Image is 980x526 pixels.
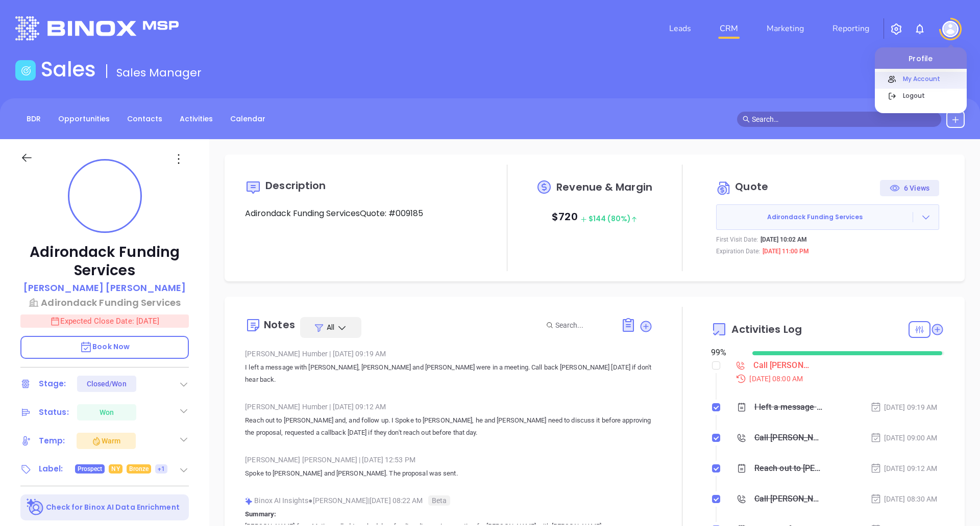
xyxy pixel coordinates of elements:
[52,111,116,127] a: Opportunities
[875,47,967,64] p: Profile
[716,204,939,230] button: Adirondack Funding Services
[87,376,127,392] div: Closed/Won
[158,463,165,475] span: +1
[245,452,653,467] div: [PERSON_NAME] [PERSON_NAME] [DATE] 12:53 PM
[20,243,189,280] p: Adirondack Funding Services
[711,347,740,359] div: 99 %
[729,373,944,384] div: [DATE] 08:00 AM
[245,207,478,220] p: Adirondack Funding ServicesQuote: #009185
[245,399,653,414] div: [PERSON_NAME] Humber [DATE] 09:12 AM
[428,495,450,506] span: Beta
[264,320,295,330] div: Notes
[717,213,913,222] span: Adirondack Funding Services
[752,114,936,125] input: Search…
[914,23,926,35] img: iconNotification
[111,463,119,475] span: NY
[763,247,809,256] p: [DATE] 11:00 PM
[245,497,253,505] img: svg%3e
[942,21,959,37] img: user
[763,18,808,39] a: Marketing
[716,18,742,39] a: CRM
[329,350,331,358] span: |
[174,111,219,127] a: Activities
[898,73,967,84] p: My Account
[245,361,653,386] p: I left a message with [PERSON_NAME], [PERSON_NAME] and [PERSON_NAME] were in a meeting. Call back...
[245,493,653,508] div: Binox AI Insights [PERSON_NAME] | [DATE] 08:22 AM
[78,463,103,475] span: Prospect
[716,247,760,256] p: Expiration Date:
[359,456,360,464] span: |
[870,432,938,443] div: [DATE] 09:00 AM
[754,400,822,415] div: I left a message with [PERSON_NAME], [PERSON_NAME] and [PERSON_NAME] were in a meeting. Call back...
[890,23,902,35] img: iconSetting
[20,111,47,127] a: BDR
[552,207,638,228] p: $ 720
[224,111,272,127] a: Calendar
[753,358,809,373] div: Call [PERSON_NAME] to follow up - [PERSON_NAME]
[245,346,653,361] div: [PERSON_NAME] Humber [DATE] 09:19 AM
[754,461,822,476] div: Reach out to [PERSON_NAME] and, and follow up. I Spoke to [PERSON_NAME], he and [PERSON_NAME] nee...
[41,57,96,82] h1: Sales
[327,322,334,332] span: All
[875,72,967,89] a: My Account
[39,461,63,477] div: Label:
[716,180,732,196] img: Circle dollar
[39,433,65,449] div: Temp:
[27,498,44,516] img: Ai-Enrich-DaqCidB-.svg
[580,214,638,224] span: $ 144 (80%)
[898,90,967,101] p: Logout
[716,235,758,244] p: First Visit Date:
[308,496,313,505] span: ●
[15,16,179,40] img: logo
[265,178,326,193] span: Description
[20,296,189,309] a: Adirondack Funding Services
[100,404,114,420] div: Won
[23,281,186,296] a: [PERSON_NAME] [PERSON_NAME]
[731,324,801,334] span: Activities Log
[743,116,750,123] span: search
[121,111,168,127] a: Contacts
[870,402,938,413] div: [DATE] 09:19 AM
[735,179,768,194] span: Quote
[329,403,331,411] span: |
[556,182,652,192] span: Revenue & Margin
[555,320,609,331] input: Search...
[39,376,66,391] div: Stage:
[890,180,929,196] div: 6 Views
[828,18,873,39] a: Reporting
[39,405,69,420] div: Status:
[245,414,653,439] p: Reach out to [PERSON_NAME] and, and follow up. I Spoke to [PERSON_NAME], he and [PERSON_NAME] nee...
[91,435,120,447] div: Warm
[20,314,189,328] p: Expected Close Date: [DATE]
[73,164,137,228] img: profile-user
[245,510,276,518] b: Summary:
[761,235,807,244] p: [DATE] 10:02 AM
[129,463,149,475] span: Bronze
[870,463,938,474] div: [DATE] 09:12 AM
[665,18,695,39] a: Leads
[870,493,938,505] div: [DATE] 08:30 AM
[245,467,653,480] p: Spoke to [PERSON_NAME] and [PERSON_NAME]. The proposal was sent.
[754,491,822,507] div: Call [PERSON_NAME] proposal review - [PERSON_NAME]
[754,430,822,445] div: Call [PERSON_NAME] to follow up - [PERSON_NAME]
[23,281,186,295] p: [PERSON_NAME] [PERSON_NAME]
[46,502,179,513] p: Check for Binox AI Data Enrichment
[80,341,130,352] span: Book Now
[116,65,202,81] span: Sales Manager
